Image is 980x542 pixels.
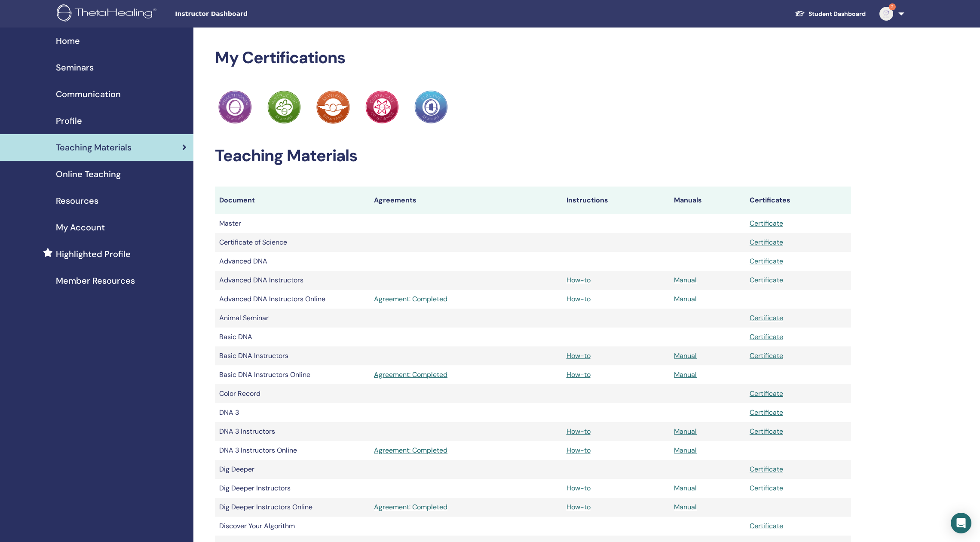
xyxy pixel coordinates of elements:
[788,6,873,22] a: Student Dashboard
[175,9,304,18] span: Instructor Dashboard
[215,271,370,290] td: Advanced DNA Instructors
[674,351,697,360] a: Manual
[674,484,697,493] a: Manual
[750,313,783,322] a: Certificate
[562,187,670,214] th: Instructions
[750,351,783,360] a: Certificate
[951,513,971,533] div: Open Intercom Messenger
[750,389,783,398] a: Certificate
[567,276,591,285] a: How-to
[567,502,591,511] a: How-to
[889,3,896,10] span: 2
[316,90,350,124] img: Practitioner
[215,48,851,68] h2: My Certifications
[56,248,131,260] span: Highlighted Profile
[215,498,370,517] td: Dig Deeper Instructors Online
[374,370,558,380] a: Agreement: Completed
[56,88,121,101] span: Communication
[215,309,370,328] td: Animal Seminar
[750,332,783,341] a: Certificate
[374,502,558,512] a: Agreement: Completed
[670,187,745,214] th: Manuals
[215,403,370,422] td: DNA 3
[567,351,591,360] a: How-to
[750,276,783,285] a: Certificate
[365,90,399,124] img: Practitioner
[56,114,82,127] span: Profile
[374,294,558,304] a: Agreement: Completed
[750,484,783,493] a: Certificate
[215,146,851,166] h2: Teaching Materials
[674,276,697,285] a: Manual
[215,441,370,460] td: DNA 3 Instructors Online
[745,187,851,214] th: Certificates
[56,168,121,181] span: Online Teaching
[567,294,591,303] a: How-to
[215,214,370,233] td: Master
[750,427,783,436] a: Certificate
[56,221,105,234] span: My Account
[56,194,98,207] span: Resources
[567,446,591,455] a: How-to
[750,238,783,247] a: Certificate
[267,90,301,124] img: Practitioner
[750,465,783,474] a: Certificate
[567,427,591,436] a: How-to
[674,370,697,379] a: Manual
[215,252,370,271] td: Advanced DNA
[215,517,370,536] td: Discover Your Algorithm
[57,4,159,24] img: logo.png
[567,484,591,493] a: How-to
[879,7,893,21] img: default.jpg
[215,290,370,309] td: Advanced DNA Instructors Online
[56,274,135,287] span: Member Resources
[215,346,370,365] td: Basic DNA Instructors
[215,328,370,346] td: Basic DNA
[56,34,80,47] span: Home
[218,90,252,124] img: Practitioner
[374,445,558,456] a: Agreement: Completed
[674,427,697,436] a: Manual
[370,187,562,214] th: Agreements
[567,370,591,379] a: How-to
[56,141,132,154] span: Teaching Materials
[674,446,697,455] a: Manual
[750,257,783,266] a: Certificate
[215,460,370,479] td: Dig Deeper
[215,384,370,403] td: Color Record
[750,521,783,530] a: Certificate
[215,187,370,214] th: Document
[215,365,370,384] td: Basic DNA Instructors Online
[750,219,783,228] a: Certificate
[56,61,94,74] span: Seminars
[215,233,370,252] td: Certificate of Science
[215,479,370,498] td: Dig Deeper Instructors
[795,10,805,17] img: graduation-cap-white.svg
[215,422,370,441] td: DNA 3 Instructors
[750,408,783,417] a: Certificate
[414,90,448,124] img: Practitioner
[674,502,697,511] a: Manual
[674,294,697,303] a: Manual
